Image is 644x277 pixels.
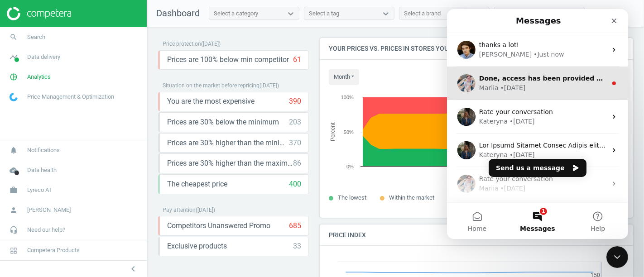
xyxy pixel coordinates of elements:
[5,221,22,239] i: headset_mic
[27,206,71,214] span: [PERSON_NAME]
[167,117,279,127] span: Prices are 30% below the minimum
[167,158,293,168] span: Prices are 30% higher than the maximal
[447,9,628,239] iframe: Intercom live chat
[5,48,22,66] i: timeline
[5,181,22,199] i: work
[606,246,628,268] iframe: Intercom live chat
[156,8,200,19] span: Dashboard
[167,221,270,231] span: Competitors Unanswered Promo
[27,93,114,101] span: Price Management & Optimization
[5,142,22,159] i: notifications
[330,122,336,141] tspan: Percent
[320,224,633,246] h4: Price Index
[27,53,60,61] span: Data delivery
[338,194,366,201] span: The lowest
[62,141,88,151] div: • [DATE]
[167,55,289,65] span: Prices are 100% below min competitor
[214,10,258,18] div: Select a category
[167,241,227,251] span: Exclusive products
[289,138,301,148] div: 370
[289,221,301,231] div: 685
[32,74,52,84] div: Mariia
[144,216,158,223] span: Help
[42,150,139,168] button: Send us a message
[128,263,139,274] i: chevron_left
[10,99,29,117] img: Profile image for Kateryna
[163,207,196,213] span: Pay attention
[32,166,106,173] span: Rate your conversation
[293,55,301,65] div: 61
[293,158,301,168] div: 86
[329,69,359,85] button: month
[27,166,57,174] span: Data health
[62,108,88,117] div: • [DATE]
[341,95,354,100] text: 100%
[27,146,60,154] span: Notifications
[167,96,255,106] span: You are the most expensive
[27,186,52,194] span: Lyreco AT
[167,138,289,148] span: Prices are 30% higher than the minimum
[293,241,301,251] div: 33
[5,68,22,86] i: pie_chart_outlined
[122,263,144,275] button: chevron_left
[7,7,71,20] img: ajHJNr6hYgQAAAAASUVORK5CYII=
[32,141,61,151] div: Kateryna
[27,246,80,254] span: Competera Products
[163,41,201,47] span: Price protection
[27,73,51,81] span: Analytics
[121,194,181,230] button: Help
[27,226,65,234] span: Need our help?
[32,175,52,184] div: Mariia
[289,96,301,106] div: 390
[53,175,79,184] div: • [DATE]
[32,66,452,73] span: Done, access has been provided along with the first-step instructions. Let me know if you have an...
[5,29,22,46] i: search
[27,33,45,41] span: Search
[260,82,279,89] span: ( [DATE] )
[5,162,22,179] i: cloud_done
[167,179,227,189] span: The cheapest price
[60,194,120,230] button: Messages
[32,99,106,106] span: Rate your conversation
[346,164,354,169] text: 0%
[32,108,61,117] div: Kateryna
[21,216,39,223] span: Home
[201,41,221,47] span: ( [DATE] )
[320,38,633,59] h4: Your prices vs. prices in stores you monitor
[309,10,339,18] div: Select a tag
[289,179,301,189] div: 400
[389,194,434,201] span: Within the market
[289,117,301,127] div: 203
[196,207,215,213] span: ( [DATE] )
[404,10,441,18] div: Select a brand
[53,74,79,84] div: • [DATE]
[344,129,354,135] text: 50%
[163,82,260,89] span: Situation on the market before repricing
[5,201,22,219] i: person
[10,132,29,150] img: Profile image for Kateryna
[10,93,18,101] img: wGWNvw8QSZomAAAAABJRU5ErkJggg==
[73,216,108,223] span: Messages
[10,166,29,184] img: Profile image for Mariia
